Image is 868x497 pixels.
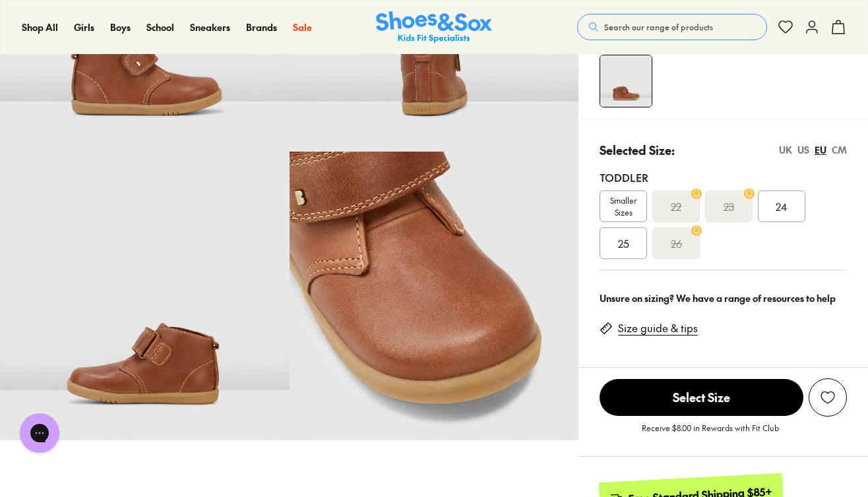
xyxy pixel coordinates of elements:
a: Size guide & tips [618,321,698,336]
span: Select Size [600,379,803,416]
s: 23 [724,198,734,214]
span: 24 [776,198,788,214]
img: 8_1 [290,152,579,441]
div: US [797,143,809,157]
span: Search our range of products [604,21,713,33]
div: CM [832,143,847,157]
span: Boys [110,20,131,34]
img: 5_1 [600,55,652,107]
span: Sneakers [190,20,230,34]
a: Brands [246,20,277,34]
span: Brands [246,20,277,34]
p: Receive $8.00 in Rewards with Fit Club [642,422,779,446]
a: Boys [110,20,131,34]
iframe: Gorgias live chat messenger [13,409,66,457]
span: Shop All [22,20,58,34]
p: Selected Size: [600,141,675,159]
div: EU [815,143,826,157]
span: Girls [74,20,94,34]
a: Shop All [22,20,58,34]
span: Smaller Sizes [600,194,646,218]
button: Add to Wishlist [809,378,847,417]
a: Girls [74,20,94,34]
a: Sneakers [190,20,230,34]
s: 22 [671,198,681,214]
button: Select Size [600,378,803,417]
img: SNS_Logo_Responsive.svg [376,11,492,44]
s: 26 [671,235,682,251]
span: 25 [618,235,629,251]
span: Sale [293,20,312,34]
a: Shoes & Sox [376,11,492,44]
a: Sale [293,20,312,34]
div: UK [779,143,792,157]
span: School [146,20,174,34]
a: School [146,20,174,34]
div: Unsure on sizing? We have a range of resources to help [600,291,847,305]
button: Search our range of products [577,14,767,40]
div: Toddler [600,169,847,185]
